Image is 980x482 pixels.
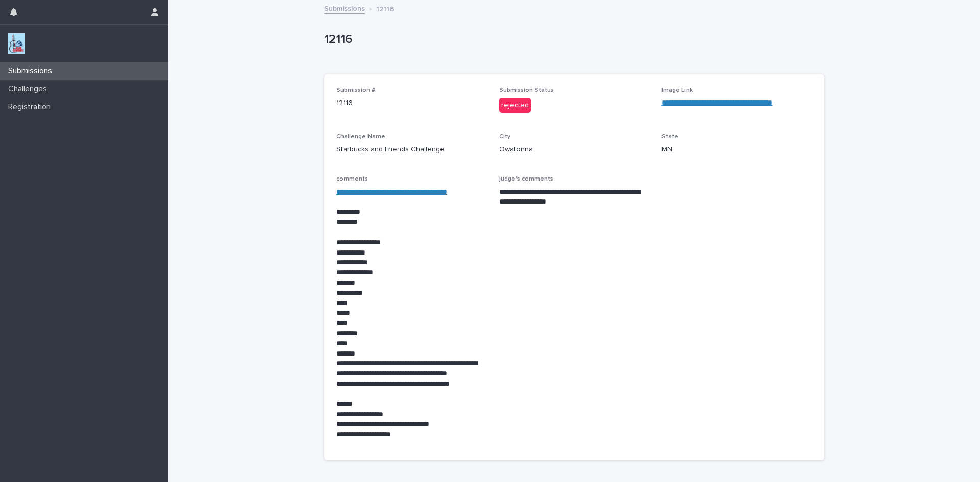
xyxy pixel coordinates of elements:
[661,87,693,93] span: Image Link
[661,144,812,155] p: MN
[336,87,375,93] span: Submission #
[336,176,368,182] span: comments
[4,66,60,76] p: Submissions
[499,87,554,93] span: Submission Status
[499,144,650,155] p: Owatonna
[499,176,553,182] span: judge's comments
[4,102,59,112] p: Registration
[336,144,487,155] p: Starbucks and Friends Challenge
[336,98,487,109] p: 12116
[499,134,510,140] span: City
[661,134,678,140] span: State
[336,134,385,140] span: Challenge Name
[4,84,55,94] p: Challenges
[499,98,531,113] div: rejected
[324,32,820,47] p: 12116
[324,2,365,14] a: Submissions
[376,3,394,14] p: 12116
[8,33,24,54] img: jxsLJbdS1eYBI7rVAS4p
